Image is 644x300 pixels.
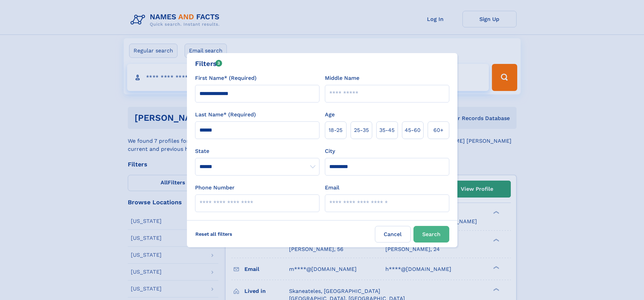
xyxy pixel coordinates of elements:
div: Filters [195,59,222,69]
label: Phone Number [195,184,235,192]
span: 35‑45 [379,126,395,134]
label: State [195,147,319,155]
label: Reset all filters [191,226,237,242]
label: Last Name* (Required) [195,111,256,119]
span: 25‑35 [354,126,369,134]
label: Middle Name [325,74,359,82]
span: 18‑25 [329,126,342,134]
label: City [325,147,335,155]
label: First Name* (Required) [195,74,257,82]
label: Cancel [375,226,411,243]
button: Search [413,226,449,243]
span: 60+ [433,126,444,134]
label: Email [325,184,339,192]
label: Age [325,111,335,119]
span: 45‑60 [405,126,421,134]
